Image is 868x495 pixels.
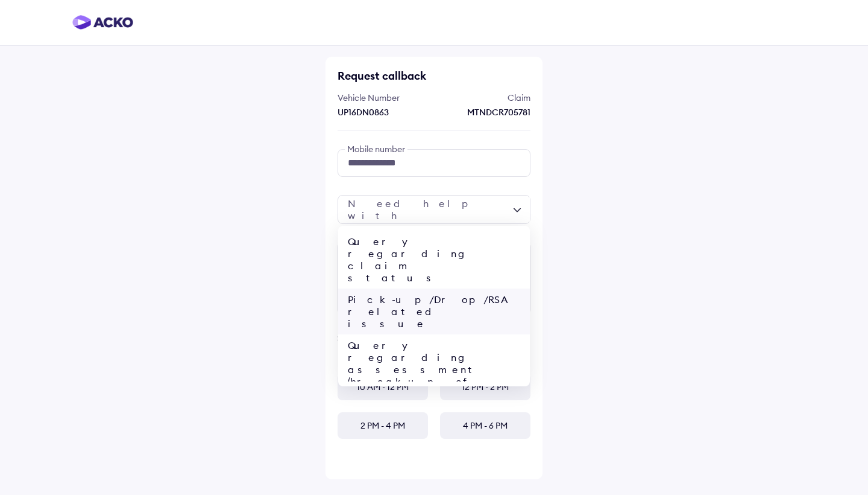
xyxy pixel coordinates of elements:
div: UP16DN0863 [338,106,431,118]
div: Select a timeslot [338,333,530,343]
div: [DATE] [338,356,530,365]
div: Pick-up/Drop/RSA related issue [338,289,530,334]
img: horizontal-gradient.png [72,15,133,30]
div: 4 PM - 6 PM [440,412,530,439]
div: Vehicle Number [338,92,431,104]
div: Query regarding assessment (breakup of repair cost/assessed amount) [338,334,530,429]
div: 2 PM - 4 PM [338,412,428,439]
div: Request callback [338,69,530,83]
div: Query regarding claim status [338,231,530,289]
div: 10 AM - 12 PM [338,374,428,400]
div: Claim [437,92,530,104]
div: MTNDCR705781 [437,106,530,118]
div: 12 PM - 2 PM [440,374,530,400]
